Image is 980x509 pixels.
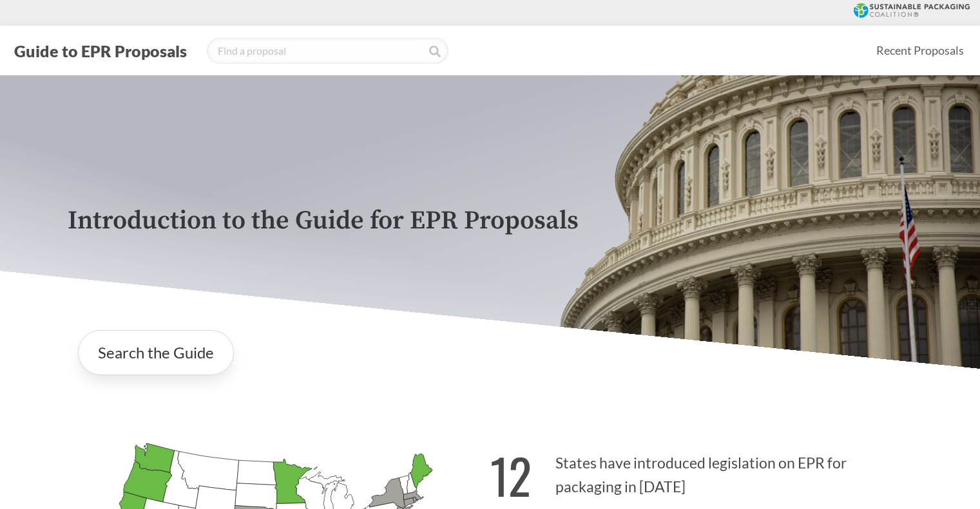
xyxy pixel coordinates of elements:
input: Find a proposal [207,38,448,64]
a: Recent Proposals [870,36,970,65]
a: Search the Guide [78,330,234,375]
button: Guide to EPR Proposals [10,41,191,61]
p: Introduction to the Guide for EPR Proposals [68,207,913,236]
